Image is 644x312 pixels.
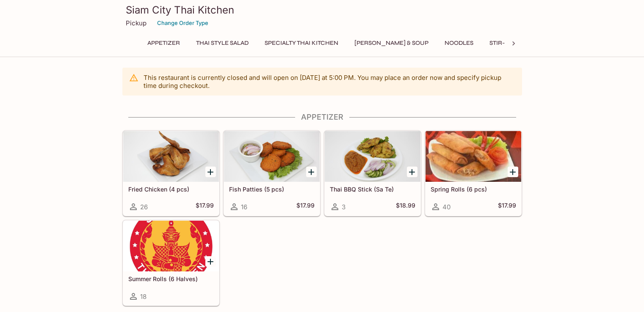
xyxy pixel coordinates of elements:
span: 3 [342,203,345,211]
h5: Fried Chicken (4 pcs) [128,186,214,193]
p: Pickup [126,19,146,27]
div: Fish Patties (5 pcs) [224,131,320,182]
h5: Summer Rolls (6 Halves) [128,275,214,282]
button: Add Spring Rolls (6 pcs) [508,167,518,177]
h5: Spring Rolls (6 pcs) [431,186,516,193]
h5: Thai BBQ Stick (Sa Te) [330,186,415,193]
h5: $18.99 [396,202,415,212]
button: Add Fish Patties (5 pcs) [306,167,317,177]
span: 18 [140,293,146,301]
div: Thai BBQ Stick (Sa Te) [325,131,420,182]
p: This restaurant is currently closed and will open on [DATE] at 5:00 PM . You may place an order n... [144,74,515,90]
div: Fried Chicken (4 pcs) [123,131,219,182]
button: [PERSON_NAME] & Soup [350,37,433,49]
a: Spring Rolls (6 pcs)40$17.99 [425,131,522,216]
span: 40 [442,203,451,211]
button: Specialty Thai Kitchen [260,37,343,49]
h5: Fish Patties (5 pcs) [229,186,315,193]
a: Fried Chicken (4 pcs)26$17.99 [123,131,219,216]
a: Fish Patties (5 pcs)16$17.99 [224,131,320,216]
h4: Appetizer [122,112,522,122]
span: 16 [241,203,247,211]
h5: $17.99 [196,202,214,212]
h5: $17.99 [498,202,516,212]
button: Add Summer Rolls (6 Halves) [205,256,216,267]
button: Appetizer [143,37,185,49]
div: Spring Rolls (6 pcs) [426,131,521,182]
button: Change Order Type [153,16,212,30]
div: Summer Rolls (6 Halves) [123,221,219,271]
h5: $17.99 [296,202,315,212]
button: Add Thai BBQ Stick (Sa Te) [407,167,417,177]
button: Noodles [440,37,478,49]
button: Add Fried Chicken (4 pcs) [205,167,216,177]
button: Stir-Fry Dishes [485,37,544,49]
a: Summer Rolls (6 Halves)18 [123,220,219,306]
span: 26 [140,203,148,211]
button: Thai Style Salad [191,37,253,49]
a: Thai BBQ Stick (Sa Te)3$18.99 [324,131,421,216]
h3: Siam City Thai Kitchen [126,3,519,16]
